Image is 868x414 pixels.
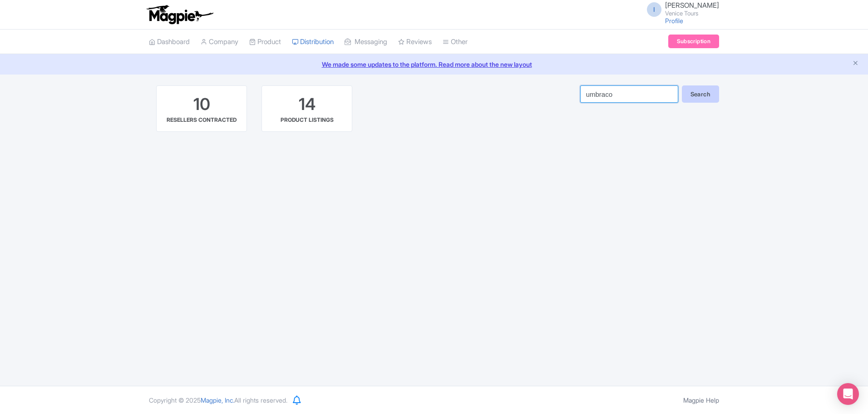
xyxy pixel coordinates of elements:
[193,93,210,116] div: 10
[281,116,334,124] div: PRODUCT LISTINGS
[201,30,238,55] a: Company
[167,116,237,124] div: RESELLERS CONTRACTED
[345,30,387,55] a: Messaging
[156,85,247,132] a: 10 RESELLERS CONTRACTED
[299,93,316,116] div: 14
[143,395,293,405] div: Copyright © 2025 All rights reserved.
[665,1,719,10] span: [PERSON_NAME]
[668,35,719,48] a: Subscription
[837,383,859,405] div: Open Intercom Messenger
[647,2,661,17] span: I
[683,396,719,404] a: Magpie Help
[201,396,234,404] span: Magpie, Inc.
[149,30,190,55] a: Dashboard
[580,85,678,103] input: Search resellers...
[249,30,281,55] a: Product
[682,85,719,103] button: Search
[398,30,432,55] a: Reviews
[144,5,215,25] img: logo-ab69f6fb50320c5b225c76a69d11143b.png
[641,2,719,16] a: I [PERSON_NAME] Venice Tours
[261,85,352,132] a: 14 PRODUCT LISTINGS
[665,10,719,16] small: Venice Tours
[292,30,334,55] a: Distribution
[5,60,863,69] a: We made some updates to the platform. Read more about the new layout
[665,17,683,25] a: Profile
[852,59,859,69] button: Close announcement
[443,30,468,55] a: Other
